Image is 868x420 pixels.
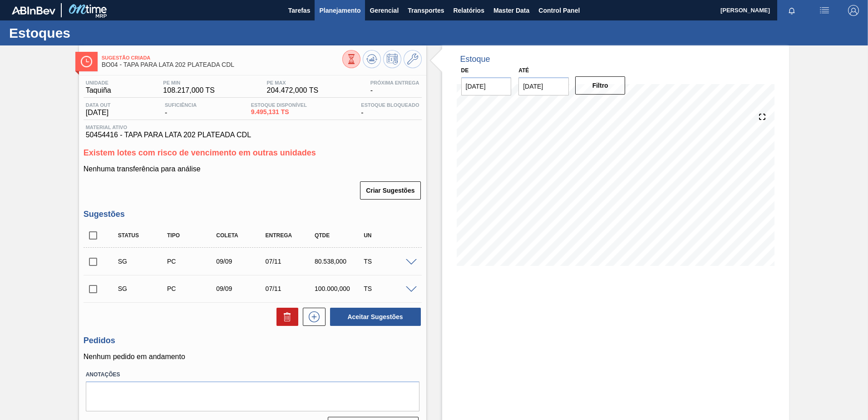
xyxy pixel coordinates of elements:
label: Até [518,67,529,74]
div: Excluir Sugestões [272,308,298,326]
div: Coleta [214,232,269,239]
button: Filtro [575,76,626,95]
div: TS [361,285,416,292]
button: Visão Geral dos Estoques [342,50,360,68]
input: dd/mm/yyyy [518,77,569,95]
div: 80.538,000 [312,258,367,265]
span: Planejamento [319,5,360,16]
span: Data out [86,102,111,108]
div: 09/09/2025 [214,285,269,292]
div: UN [361,232,416,239]
div: 07/11/2025 [263,258,318,265]
div: Status [116,232,171,239]
button: Criar Sugestões [360,181,420,200]
span: Master Data [493,5,529,16]
button: Aceitar Sugestões [330,308,421,326]
div: Sugestão Criada [116,285,171,292]
div: TS [361,258,416,265]
span: Existem lotes com risco de vencimento em outras unidades [84,148,316,157]
span: 50454416 - TAPA PARA LATA 202 PLATEADA CDL [86,131,419,139]
h3: Sugestões [84,210,422,219]
span: Taquiña [86,86,111,95]
div: Qtde [312,232,367,239]
span: Material ativo [86,125,419,130]
span: Gerencial [370,5,399,16]
button: Atualizar Gráfico [363,50,381,68]
span: 204.472,000 TS [267,86,319,95]
span: Tarefas [288,5,311,16]
img: Logout [848,5,859,16]
div: 100.000,000 [312,285,367,292]
span: Suficiência [165,102,197,108]
div: Entrega [263,232,318,239]
button: Notificações [777,4,806,17]
div: 09/09/2025 [214,258,269,265]
div: Tipo [165,232,220,239]
span: PE MAX [267,80,319,85]
h1: Estoques [9,28,170,38]
span: Transportes [408,5,444,16]
span: Estoque Bloqueado [361,102,419,108]
span: Relatórios [453,5,484,16]
span: Sugestão Criada [102,55,342,60]
div: Pedido de Compra [165,285,220,292]
div: - [359,102,421,117]
span: Control Panel [538,5,580,16]
span: [DATE] [86,109,111,117]
button: Ir ao Master Data / Geral [404,50,422,68]
span: 9.495,131 TS [251,109,307,115]
div: Sugestão Criada [116,258,171,265]
div: Nova sugestão [298,308,325,326]
div: 07/11/2025 [263,285,318,292]
label: Anotações [86,368,419,381]
img: userActions [819,5,830,16]
span: Unidade [86,80,111,85]
span: 108.217,000 TS [163,86,215,95]
div: - [163,102,199,117]
div: - [368,80,422,95]
span: BO04 - TAPA PARA LATA 202 PLATEADA CDL [102,61,342,68]
h3: Pedidos [84,336,422,345]
label: De [461,67,469,74]
img: TNhmsLtSVTkK8tSr43FrP2fwEKptu5GPRR3wAAAABJRU5ErkJggg== [12,6,55,15]
div: Pedido de Compra [165,258,220,265]
span: Estoque Disponível [251,102,307,108]
span: PE MIN [163,80,215,85]
button: Programar Estoque [383,50,401,68]
div: Criar Sugestões [361,180,421,200]
span: Próxima Entrega [370,80,419,85]
img: Ícone [81,56,92,67]
p: Nenhum pedido em andamento [84,353,422,361]
input: dd/mm/yyyy [461,77,512,95]
p: Nenhuma transferência para análise [84,165,422,173]
div: Estoque [460,55,490,64]
div: Aceitar Sugestões [325,307,422,327]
